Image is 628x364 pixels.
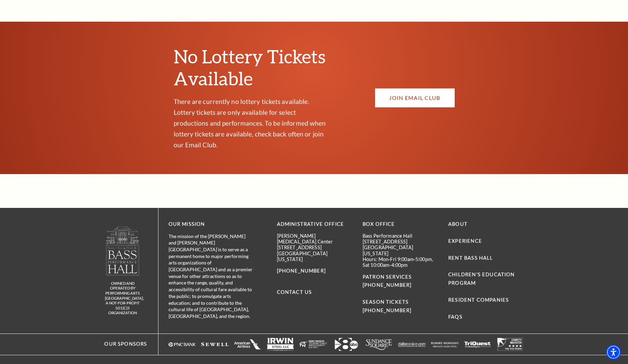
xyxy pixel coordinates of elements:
[201,338,229,351] img: The image is completely blank or white.
[332,338,360,351] img: Logo featuring the number "8" with an arrow and "abc" in a modern design.
[105,226,140,276] img: owned and operated by Performing Arts Fort Worth, A NOT-FOR-PROFIT 501(C)3 ORGANIZATION
[365,338,393,351] a: Logo of Sundance Square, featuring stylized text in white. - open in a new tab
[98,340,147,348] p: Our Sponsors
[332,338,360,351] a: Logo featuring the number "8" with an arrow and "abc" in a modern design. - open in a new tab
[174,45,331,89] h2: No Lottery Tickets Available
[300,338,327,351] img: The image is completely blank or white.
[363,273,438,290] p: PATRON SERVICES [PHONE_NUMBER]
[448,314,462,320] a: FAQs
[497,338,524,351] a: The image is completely blank or white. - open in a new tab
[277,289,312,295] a: Contact Us
[277,267,352,275] p: [PHONE_NUMBER]
[169,338,196,351] a: Logo of PNC Bank in white text with a triangular symbol. - open in a new tab - target website may...
[363,256,438,268] p: Hours: Mon-Fri 9:00am-5:00pm, Sat 10:00am-4:00pm
[606,345,621,360] div: Accessibility Menu
[105,281,140,316] p: owned and operated by Performing Arts [GEOGRAPHIC_DATA], A NOT-FOR-PROFIT 501(C)3 ORGANIZATION
[277,251,352,262] p: [GEOGRAPHIC_DATA][US_STATE]
[398,338,426,351] a: The image features a simple white background with text that appears to be a logo or brand name. -...
[234,338,261,351] img: The image is completely blank or white.
[398,338,426,351] img: The image features a simple white background with text that appears to be a logo or brand name.
[464,338,491,351] a: The image is completely blank or white. - open in a new tab
[234,338,261,351] a: The image is completely blank or white. - open in a new tab
[464,338,491,351] img: The image is completely blank or white.
[448,221,468,227] a: About
[277,220,352,229] p: Administrative Office
[448,297,509,303] a: Resident Companies
[448,255,493,261] a: Rent Bass Hall
[201,338,229,351] a: The image is completely blank or white. - open in a new tab
[375,88,455,107] a: JOIN EMAIL CLUB
[267,338,294,351] img: Logo of Irwin Steel LLC, featuring the company name in bold letters with a simple design.
[267,338,294,351] a: Logo of Irwin Steel LLC, featuring the company name in bold letters with a simple design. - open ...
[363,233,438,239] p: Bass Performance Hall
[448,238,482,244] a: Experience
[497,338,524,351] img: The image is completely blank or white.
[363,239,438,244] p: [STREET_ADDRESS]
[448,272,515,286] a: Children's Education Program
[169,338,196,351] img: Logo of PNC Bank in white text with a triangular symbol.
[363,290,438,315] p: SEASON TICKETS [PHONE_NUMBER]
[363,244,438,256] p: [GEOGRAPHIC_DATA][US_STATE]
[169,233,253,320] p: The mission of the [PERSON_NAME] and [PERSON_NAME][GEOGRAPHIC_DATA] is to serve as a permanent ho...
[277,233,352,245] p: [PERSON_NAME][MEDICAL_DATA] Center
[169,220,253,229] p: OUR MISSION
[431,338,458,351] a: The image is completely blank or white. - open in a new tab
[277,244,352,250] p: [STREET_ADDRESS]
[174,96,331,150] p: There are currently no lottery tickets available. Lottery tickets are only available for select p...
[363,220,438,229] p: BOX OFFICE
[365,338,393,351] img: Logo of Sundance Square, featuring stylized text in white.
[431,338,458,351] img: The image is completely blank or white.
